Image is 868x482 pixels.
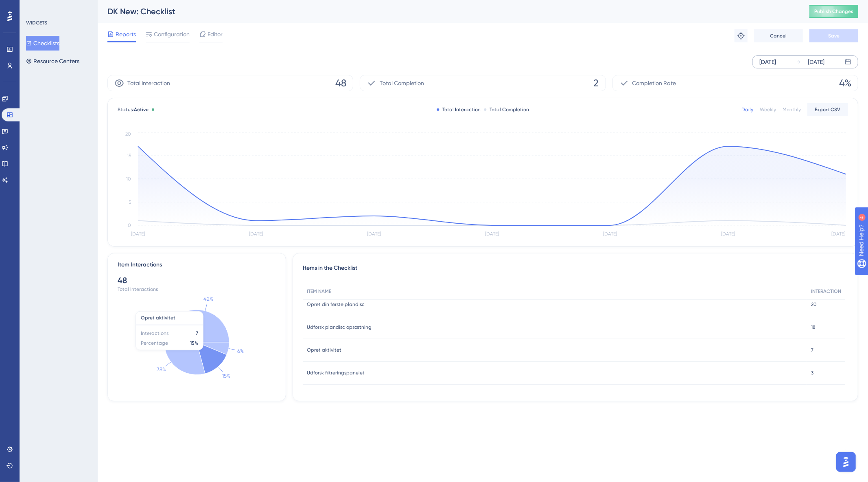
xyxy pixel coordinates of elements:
[307,288,331,295] span: ITEM NAME
[203,296,213,302] text: 42%
[208,29,223,39] span: Editor
[834,450,858,474] iframe: UserGuiding AI Assistant Launcher
[815,106,841,113] span: Export CSV
[222,373,230,379] text: 15%
[811,324,816,330] span: 18
[131,231,145,237] tspan: [DATE]
[307,347,341,353] span: Opret aktivitet
[741,106,753,113] div: Daily
[307,370,365,376] span: Udforsk filtreringspanelet
[811,288,841,295] span: INTERACTION
[594,77,599,90] span: 2
[307,324,372,330] span: Udforsk plandisc opsætning
[759,57,776,67] div: [DATE]
[126,176,131,182] tspan: 10
[807,103,848,116] button: Export CSV
[367,231,381,237] tspan: [DATE]
[107,6,789,17] div: DK New: Checklist
[238,348,244,354] text: 6%
[127,78,170,88] span: Total Interaction
[125,131,131,137] tspan: 20
[437,106,481,113] div: Total Interaction
[809,5,858,18] button: Publish Changes
[118,275,276,286] div: 48
[303,263,357,277] span: Items in the Checklist
[484,106,529,113] div: Total Completion
[839,77,851,90] span: 4%
[721,231,735,237] tspan: [DATE]
[307,301,365,308] span: Opret din første plandisc
[157,367,166,373] text: 38%
[783,106,801,113] div: Monthly
[828,33,840,39] span: Save
[809,29,858,42] button: Save
[26,54,79,68] button: Resource Centers
[811,347,813,353] span: 7
[760,106,776,113] div: Weekly
[249,231,263,237] tspan: [DATE]
[26,36,59,51] button: Checklists
[116,29,136,39] span: Reports
[832,231,846,237] tspan: [DATE]
[128,222,131,228] tspan: 0
[129,199,131,205] tspan: 5
[754,29,803,42] button: Cancel
[808,57,824,67] div: [DATE]
[154,29,190,39] span: Configuration
[632,78,676,88] span: Completion Rate
[127,153,131,158] tspan: 15
[811,370,813,376] span: 3
[56,4,59,11] div: 4
[26,20,47,26] div: WIDGETS
[118,106,149,113] span: Status:
[770,33,787,39] span: Cancel
[118,260,162,270] div: Item Interactions
[134,107,149,112] span: Active
[485,231,499,237] tspan: [DATE]
[814,8,853,15] span: Publish Changes
[335,77,346,90] span: 48
[19,2,51,12] span: Need Help?
[380,78,424,88] span: Total Completion
[603,231,617,237] tspan: [DATE]
[811,301,817,308] span: 20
